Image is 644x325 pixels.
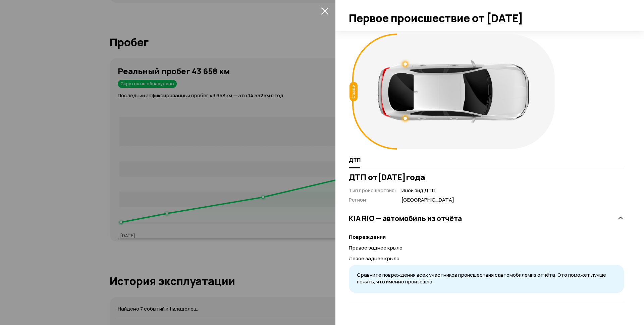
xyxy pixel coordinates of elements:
span: Сравните повреждения всех участников происшествия с автомобилем из отчёта. Это поможет лучше поня... [357,271,606,285]
span: ДТП [349,157,361,163]
span: Тип происшествия : [349,187,396,194]
span: [GEOGRAPHIC_DATA] [401,197,454,204]
h3: ДТП от [DATE] года [349,172,624,182]
span: Иной вид ДТП [401,187,454,194]
strong: Повреждения [349,233,386,240]
p: Левое заднее крыло [349,255,624,262]
span: Регион : [349,196,368,203]
div: Сзади [350,82,358,101]
h3: KIA RIO — автомобиль из отчёта [349,214,462,223]
p: Правое заднее крыло [349,244,624,252]
button: закрыть [319,5,330,16]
